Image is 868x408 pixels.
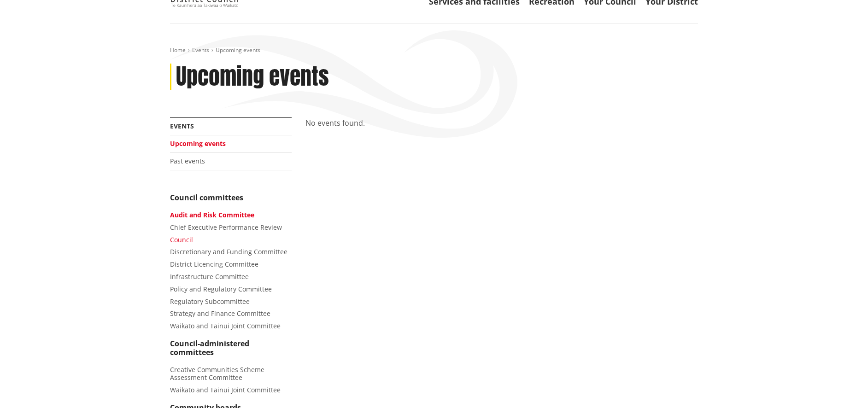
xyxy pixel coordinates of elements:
a: Upcoming events [170,139,226,148]
a: Chief Executive Performance Review [170,223,282,232]
a: Events [170,122,194,130]
a: Council [170,235,193,244]
nav: breadcrumb [170,47,698,54]
a: Waikato and Tainui Joint Committee [170,321,281,330]
a: Events [192,46,209,54]
strong: Council-administered committees [170,338,249,357]
a: District Licencing Committee [170,260,258,268]
a: Infrastructure Committee [170,272,249,281]
h1: Upcoming events [176,64,329,90]
a: Discretionary and Funding Committee [170,247,287,256]
a: Past events [170,157,205,165]
a: Creative Communities Scheme Assessment Committee [170,365,264,382]
a: Policy and Regulatory Committee [170,285,272,293]
iframe: Messenger Launcher [826,369,859,402]
a: Regulatory Subcommittee [170,297,250,306]
a: Home [170,46,186,54]
p: No events found. [305,117,698,128]
strong: Council committees [170,192,243,203]
a: Waikato and Tainui Joint Committee [170,385,281,394]
a: Audit and Risk Committee [170,210,254,219]
span: Upcoming events [216,46,260,54]
a: Strategy and Finance Committee [170,309,270,318]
